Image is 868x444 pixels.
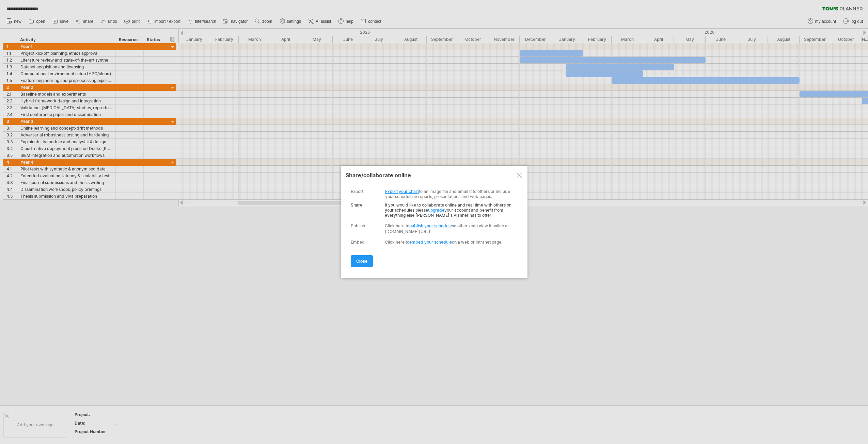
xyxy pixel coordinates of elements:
div: If you would like to collaborate online and real time with others on your schedules please your a... [351,199,515,218]
div: to an image file and email it to others or include your schedule in reports, presentations and we... [351,184,515,199]
a: publish your schedule [409,223,452,228]
strong: Share: [351,202,363,208]
span: close [356,259,367,264]
div: share/collaborate online [346,172,523,179]
div: Publish [351,223,365,228]
div: export: [351,189,364,194]
div: Click here to on a web or intranet page. [385,240,515,245]
a: close [351,255,373,267]
div: Click here to so others can view it online at [DOMAIN_NAME][URL]. [385,223,515,234]
a: upgrade [428,208,444,213]
div: Embed [351,240,365,245]
a: Export your chart [385,189,419,194]
a: embed your schedule [409,240,452,245]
